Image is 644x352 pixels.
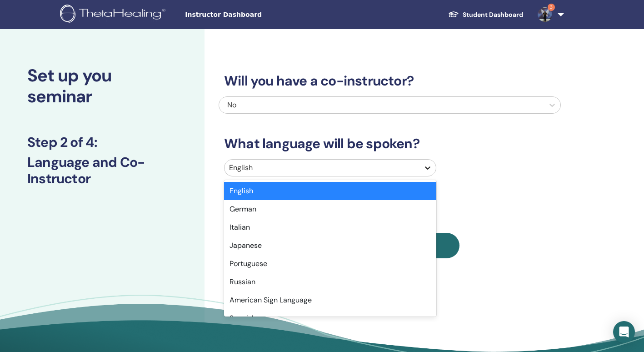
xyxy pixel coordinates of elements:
[613,321,635,343] div: Open Intercom Messenger
[224,273,436,291] div: Russian
[27,65,177,107] h2: Set up you seminar
[224,291,436,309] div: American Sign Language
[224,309,436,327] div: Spanish
[224,218,436,236] div: Italian
[185,10,321,20] span: Instructor Dashboard
[227,100,236,110] span: No
[219,136,561,152] h3: What language will be spoken?
[27,154,177,187] h3: Language and Co-Instructor
[224,255,436,273] div: Portuguese
[538,7,552,22] img: default.jpg
[548,4,555,11] span: 3
[224,236,436,255] div: Japanese
[219,73,561,89] h3: Will you have a co-instructor?
[60,5,169,25] img: logo.png
[27,134,177,151] h3: Step 2 of 4 :
[441,6,530,23] a: Student Dashboard
[224,182,436,200] div: English
[448,10,459,18] img: graduation-cap-white.svg
[224,200,436,218] div: German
